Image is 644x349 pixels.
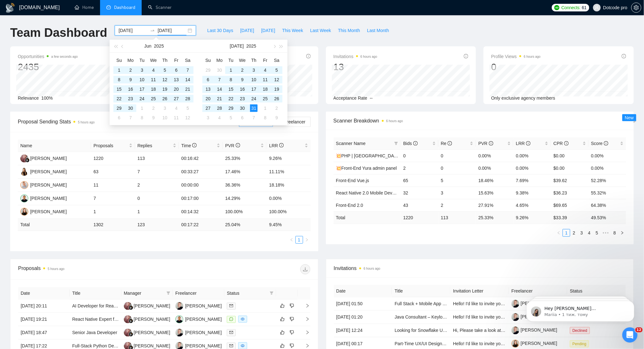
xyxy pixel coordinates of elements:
[18,95,39,101] span: Relevance
[631,5,641,10] a: setting
[216,95,223,102] div: 21
[288,329,296,336] button: dislike
[150,66,157,74] div: 4
[310,27,331,34] span: Last Week
[113,94,125,103] td: 2025-06-22
[124,315,132,323] img: DS
[20,209,67,214] a: MK[PERSON_NAME]
[280,303,285,308] span: like
[185,329,222,336] div: [PERSON_NAME]
[279,25,307,36] button: This Week
[124,303,170,308] a: DS[PERSON_NAME]
[138,85,146,93] div: 17
[512,341,557,346] a: [PERSON_NAME]
[225,75,237,84] td: 2025-07-08
[270,291,274,295] span: filter
[290,330,294,335] span: dislike
[136,65,148,75] td: 2025-06-03
[570,340,589,347] span: Pending
[124,343,170,348] a: DS[PERSON_NAME]
[282,27,303,34] span: This Week
[10,13,118,34] div: message notification from Mariia, 1 тиж. тому. Hey yuliia.dorosh@dotcode.pro, Looks like your Upw...
[124,330,170,335] a: DS[PERSON_NAME]
[165,288,172,298] span: filter
[261,95,269,102] div: 25
[273,85,281,93] div: 19
[175,329,183,337] img: YP
[150,28,155,33] span: swap-right
[305,238,309,242] span: right
[148,5,172,10] a: searchScanner
[30,208,67,215] div: [PERSON_NAME]
[512,327,557,333] a: [PERSON_NAME]
[593,229,601,237] li: 5
[611,229,618,236] a: 8
[225,55,237,65] th: Tu
[229,344,233,348] span: mail
[75,5,94,10] a: homeHome
[464,54,468,58] span: info-circle
[72,303,170,308] a: AI Developer for Real Estate Information Platform
[631,3,641,13] button: setting
[271,84,282,94] td: 2025-07-19
[216,85,223,93] div: 14
[161,85,169,93] div: 19
[129,319,133,323] img: gigradar-bm.png
[570,328,593,333] a: Declined
[512,300,519,308] img: c1mB8-e_gDE6T-a6-_2Lo1IVtBiQeSaBU5QXALP7m7GHbIy9CLLQBCSzh7JM9T1CUp
[72,343,234,348] a: Full-Stack Python Developer for WebApp MVP – (Python + Next.js + PostgreSQL)
[129,306,133,310] img: gigradar-bm.png
[517,287,644,332] iframe: Intercom notifications повідомлення
[175,330,222,335] a: YP[PERSON_NAME]
[561,4,580,11] span: Connects:
[336,166,397,171] a: 💥Front-End Yura admin panel
[237,55,248,65] th: We
[393,139,399,148] span: filter
[18,53,78,60] span: Opportunities
[20,155,28,162] img: DS
[214,84,225,94] td: 2025-07-14
[214,65,225,75] td: 2025-06-30
[271,55,282,65] th: Sa
[134,316,170,323] div: [PERSON_NAME]
[554,5,559,10] img: upwork-logo.png
[230,40,244,52] button: [DATE]
[237,65,248,75] td: 2025-07-02
[260,84,271,94] td: 2025-07-18
[216,76,223,83] div: 7
[158,27,186,34] input: End date
[279,302,286,310] button: like
[261,76,269,83] div: 11
[248,55,260,65] th: Th
[336,153,451,158] a: 💥PHP | [GEOGRAPHIC_DATA] | [GEOGRAPHIC_DATA]
[258,25,279,36] button: [DATE]
[227,85,235,93] div: 15
[127,95,134,102] div: 23
[338,27,360,34] span: This Month
[124,302,132,310] img: DS
[72,330,117,335] a: Senior Java Developer
[582,4,587,11] span: 61
[248,75,260,84] td: 2025-07-10
[334,53,377,60] span: Invitations
[10,25,107,40] h1: Team Dashboard
[125,75,136,84] td: 2025-06-09
[154,40,164,52] button: 2025
[563,229,570,236] a: 1
[260,55,271,65] th: Fr
[239,85,246,93] div: 16
[134,329,170,336] div: [PERSON_NAME]
[557,231,561,235] span: left
[5,3,15,13] img: logo
[30,181,67,188] div: [PERSON_NAME]
[290,238,294,242] span: left
[250,85,258,93] div: 17
[150,85,157,93] div: 18
[261,85,269,93] div: 18
[175,303,222,308] a: YP[PERSON_NAME]
[395,341,501,346] a: Part-Time UX/UI Designer Needed for Healthcare App
[161,76,169,83] div: 12
[239,76,246,83] div: 9
[214,75,225,84] td: 2025-07-07
[72,317,208,322] a: React Native Expert for AI-Powered Pregnancy App (3D Avatar + AR)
